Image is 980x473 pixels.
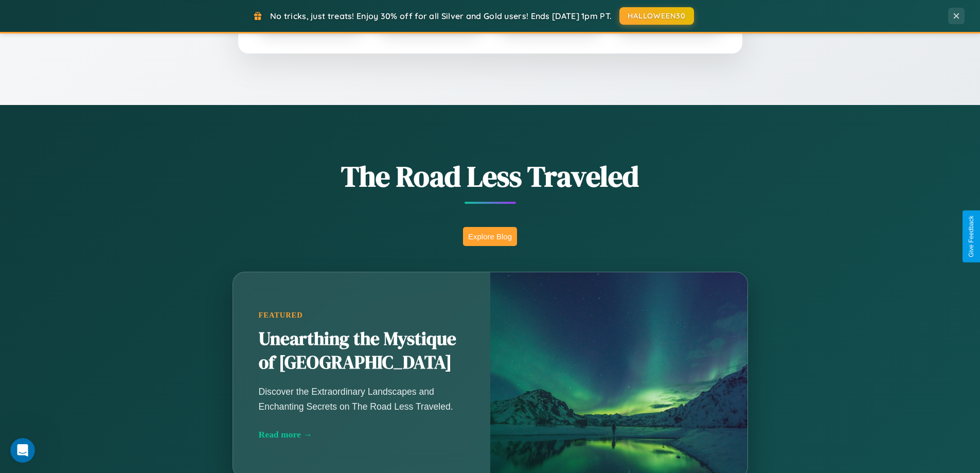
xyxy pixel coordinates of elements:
span: No tricks, just treats! Enjoy 30% off for all Silver and Gold users! Ends [DATE] 1pm PT. [270,11,612,21]
h2: Unearthing the Mystique of [GEOGRAPHIC_DATA] [259,327,465,375]
div: Featured [259,311,465,320]
p: Discover the Extraordinary Landscapes and Enchanting Secrets on The Road Less Traveled. [259,384,465,413]
iframe: Intercom live chat [10,438,35,463]
button: HALLOWEEN30 [619,7,694,25]
button: Explore Blog [463,227,517,246]
div: Read more → [259,429,465,440]
h1: The Road Less Traveled [182,156,799,196]
div: Give Feedback [968,216,975,257]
